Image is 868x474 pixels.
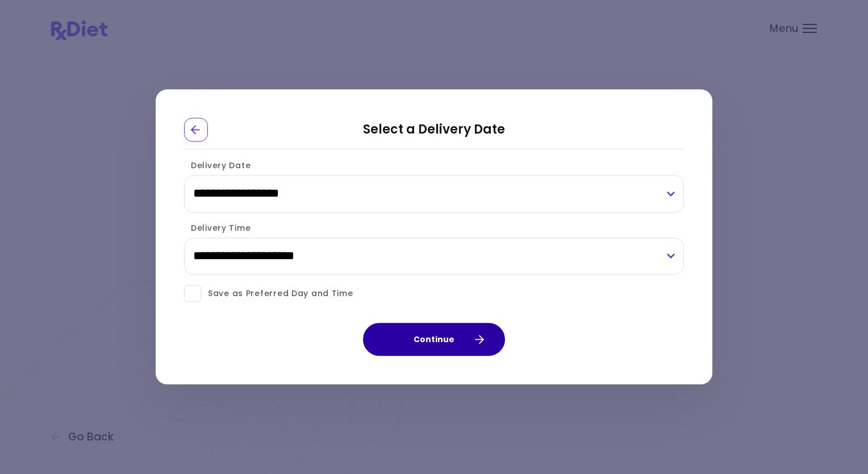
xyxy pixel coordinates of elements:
[363,323,505,356] button: Continue
[184,118,684,149] h2: Select a Delivery Date
[184,118,208,142] div: Go Back
[201,286,353,301] span: Save as Preferred Day and Time
[184,222,251,234] label: Delivery Time
[184,160,251,171] label: Delivery Date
